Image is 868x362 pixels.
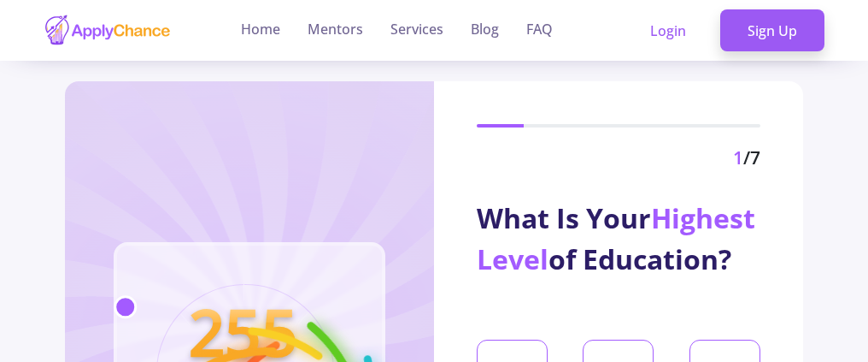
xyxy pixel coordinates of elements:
span: 1 [733,145,743,169]
img: applychance logo [44,14,172,47]
span: Highest Level [477,199,755,277]
a: Login [623,9,713,52]
div: What Is Your of Education? [477,198,760,280]
span: /7 [743,145,760,169]
a: Sign Up [720,9,824,52]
